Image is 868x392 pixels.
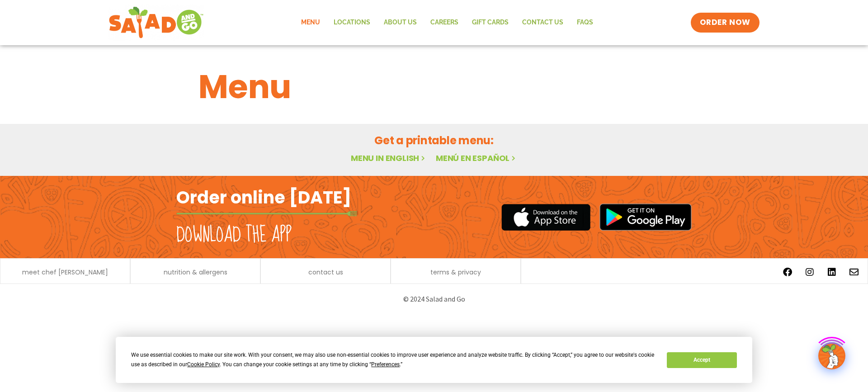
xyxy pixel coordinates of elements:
[371,361,400,368] span: Preferences
[308,269,343,275] a: contact us
[198,62,670,111] h1: Menu
[501,203,590,232] img: appstore
[351,152,427,164] a: Menu in English
[294,12,327,33] a: Menu
[176,211,357,216] img: fork
[570,12,600,33] a: FAQs
[700,17,750,28] span: ORDER NOW
[436,152,517,164] a: Menú en español
[667,352,736,368] button: Accept
[377,12,424,33] a: About Us
[327,12,377,33] a: Locations
[198,132,670,148] h2: Get a printable menu:
[424,12,465,33] a: Careers
[131,350,656,369] div: We use essential cookies to make our site work. With your consent, we may also use non-essential ...
[176,186,351,208] h2: Order online [DATE]
[691,13,759,33] a: ORDER NOW
[22,269,108,275] a: meet chef [PERSON_NAME]
[116,337,752,383] div: Cookie Consent Prompt
[181,293,687,305] p: © 2024 Salad and Go
[515,12,570,33] a: Contact Us
[187,361,220,368] span: Cookie Policy
[465,12,515,33] a: GIFT CARDS
[164,269,227,275] a: nutrition & allergens
[599,203,692,231] img: google_play
[108,5,204,41] img: new-SAG-logo-768×292
[294,12,600,33] nav: Menu
[430,269,481,275] a: terms & privacy
[176,222,292,248] h2: Download the app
